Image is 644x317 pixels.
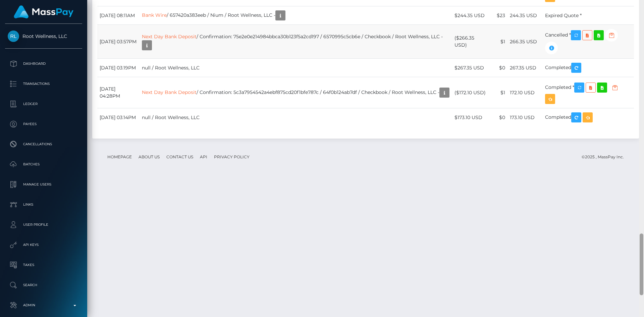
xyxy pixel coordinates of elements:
[452,25,490,59] td: ($266.35 USD)
[5,196,82,213] a: Links
[490,108,507,127] td: $0
[5,176,82,193] a: Manage Users
[164,152,196,162] a: Contact Us
[543,6,634,25] td: Expired Quote *
[97,59,140,77] td: [DATE] 03:19PM
[8,79,79,89] p: Transactions
[5,55,82,72] a: Dashboard
[507,59,543,77] td: 267.35 USD
[14,5,73,18] img: MassPay Logo
[543,25,634,59] td: Cancelled *
[5,116,82,133] a: Payees
[452,59,490,77] td: $267.35 USD
[5,96,82,112] a: Ledger
[5,297,82,314] a: Admin
[452,6,490,25] td: $244.35 USD
[8,240,79,250] p: API Keys
[5,136,82,153] a: Cancellations
[507,6,543,25] td: 244.35 USD
[142,12,167,18] a: Bank Wire
[8,220,79,230] p: User Profile
[452,108,490,127] td: $173.10 USD
[543,108,634,127] td: Completed
[5,277,82,294] a: Search
[142,34,197,40] a: Next Day Bank Deposit
[8,99,79,109] p: Ledger
[140,6,452,25] td: / 657420a383eeb / Nium / Root Wellness, LLC -
[97,6,140,25] td: [DATE] 08:11AM
[140,77,452,108] td: / Confirmation: 5c3a7954542a4ebf875cd20f1bfe787c / 64f0b124ab7df / Checkbook / Root Wellness, LLC -
[543,77,634,108] td: Completed *
[8,59,79,69] p: Dashboard
[507,25,543,59] td: 266.35 USD
[490,77,507,108] td: $1
[8,179,79,190] p: Manage Users
[136,152,162,162] a: About Us
[8,119,79,129] p: Payees
[142,89,197,95] a: Next Day Bank Deposit
[97,108,140,127] td: [DATE] 03:14PM
[211,152,252,162] a: Privacy Policy
[5,75,82,92] a: Transactions
[8,300,79,310] p: Admin
[543,59,634,77] td: Completed
[5,257,82,273] a: Taxes
[5,216,82,233] a: User Profile
[5,236,82,253] a: API Keys
[8,200,79,210] p: Links
[105,152,135,162] a: Homepage
[5,33,82,39] span: Root Wellness, LLC
[140,25,452,59] td: / Confirmation: 75e2e0e214984bbca30b123f5a2cd197 / 6570995c5cb6e / Checkbook / Root Wellness, LLC -
[507,108,543,127] td: 173.10 USD
[582,153,629,161] div: © 2025 , MassPay Inc.
[8,139,79,149] p: Cancellations
[97,25,140,59] td: [DATE] 03:57PM
[452,77,490,108] td: ($172.10 USD)
[490,6,507,25] td: $23
[8,260,79,270] p: Taxes
[8,280,79,290] p: Search
[140,59,452,77] td: null / Root Wellness, LLC
[5,156,82,173] a: Batches
[8,159,79,169] p: Batches
[140,108,452,127] td: null / Root Wellness, LLC
[8,31,19,42] img: Root Wellness, LLC
[490,59,507,77] td: $0
[197,152,210,162] a: API
[97,77,140,108] td: [DATE] 04:28PM
[490,25,507,59] td: $1
[507,77,543,108] td: 172.10 USD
